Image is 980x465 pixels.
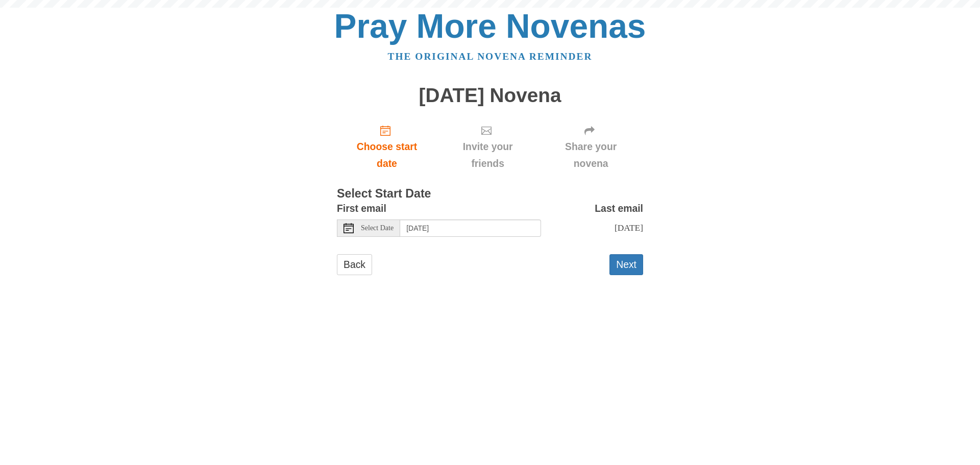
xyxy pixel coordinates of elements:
[337,116,437,177] a: Choose start date
[337,254,372,275] a: Back
[361,225,394,232] span: Select Date
[347,138,427,172] span: Choose start date
[337,200,386,217] label: First email
[615,223,643,233] span: [DATE]
[447,138,528,172] span: Invite your friends
[595,200,643,217] label: Last email
[337,85,643,107] h1: [DATE] Novena
[549,138,633,172] span: Share your novena
[437,116,538,177] div: Click "Next" to confirm your start date first.
[334,7,646,45] a: Pray More Novenas
[337,187,643,201] h3: Select Start Date
[388,51,593,62] a: The original novena reminder
[609,254,643,275] button: Next
[538,116,643,177] div: Click "Next" to confirm your start date first.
